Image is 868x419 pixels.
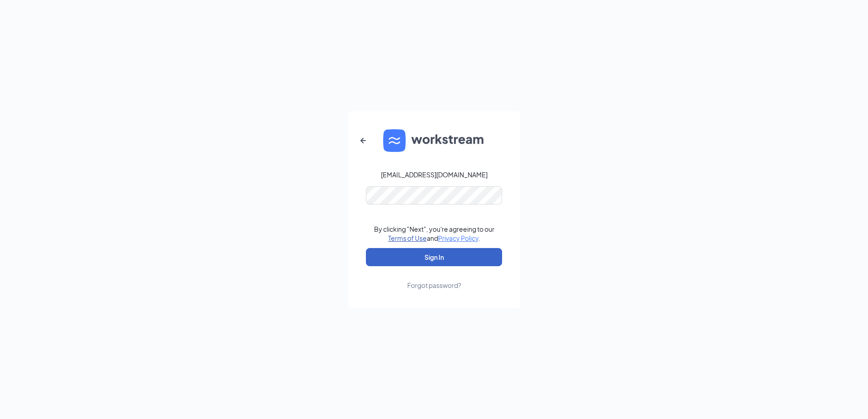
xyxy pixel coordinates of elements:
[388,234,427,242] a: Terms of Use
[407,281,461,290] div: Forgot password?
[352,130,374,151] button: ArrowLeftNew
[374,224,494,243] div: By clicking "Next", you're agreeing to our and .
[438,234,478,242] a: Privacy Policy
[381,170,488,179] div: [EMAIL_ADDRESS][DOMAIN_NAME]
[407,266,461,290] a: Forgot password?
[366,248,502,266] button: Sign In
[383,129,485,152] img: WS logo and Workstream text
[358,135,369,146] svg: ArrowLeftNew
